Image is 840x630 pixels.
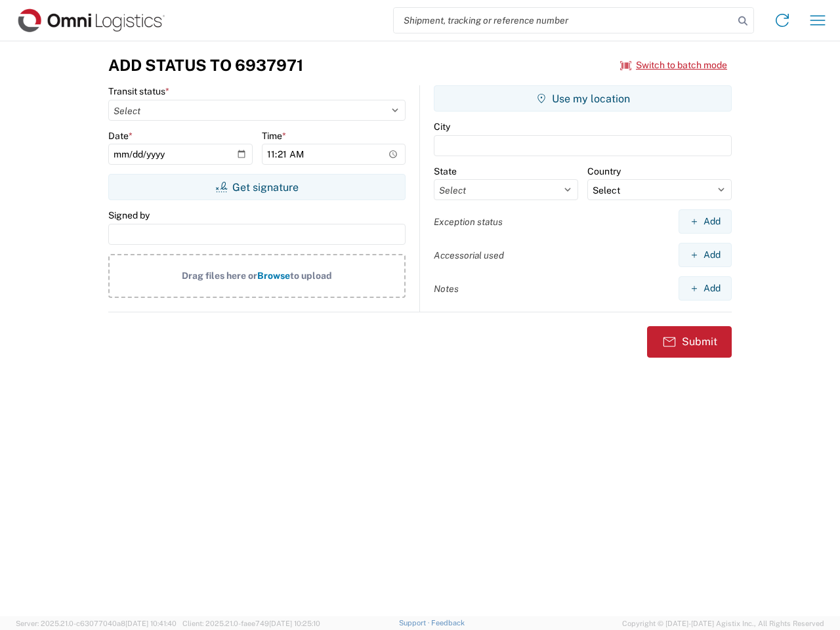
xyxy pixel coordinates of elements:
[431,619,465,627] a: Feedback
[434,249,504,261] label: Accessorial used
[290,270,332,281] span: to upload
[108,56,303,75] h3: Add Status to 6937971
[125,619,177,627] span: [DATE] 10:41:40
[679,276,732,301] button: Add
[262,130,286,142] label: Time
[434,121,450,133] label: City
[269,619,320,627] span: [DATE] 10:25:10
[434,283,459,295] label: Notes
[108,174,406,200] button: Get signature
[587,165,621,177] label: Country
[434,165,457,177] label: State
[434,85,732,112] button: Use my location
[16,619,177,627] span: Server: 2025.21.0-c63077040a8
[108,209,150,221] label: Signed by
[182,619,320,627] span: Client: 2025.21.0-faee749
[182,270,257,281] span: Drag files here or
[620,54,727,76] button: Switch to batch mode
[108,85,169,97] label: Transit status
[434,216,503,228] label: Exception status
[257,270,290,281] span: Browse
[679,209,732,234] button: Add
[647,326,732,358] button: Submit
[622,618,824,629] span: Copyright © [DATE]-[DATE] Agistix Inc., All Rights Reserved
[399,619,432,627] a: Support
[108,130,133,142] label: Date
[679,243,732,267] button: Add
[394,8,734,33] input: Shipment, tracking or reference number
